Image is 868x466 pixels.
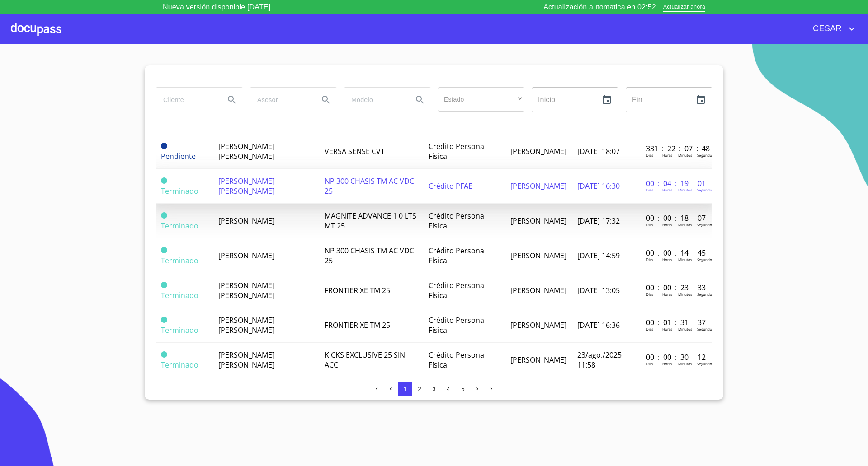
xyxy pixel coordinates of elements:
[678,257,692,262] p: Minutos
[577,350,622,370] span: 23/ago./2025 11:58
[161,247,167,253] span: Terminado
[456,382,470,396] button: 5
[678,222,692,227] p: Minutos
[403,386,406,392] span: 1
[646,326,653,331] p: Dias
[678,153,692,158] p: Minutos
[163,2,270,13] p: Nueva versión disponible [DATE]
[161,151,196,161] span: Pendiente
[662,361,672,366] p: Horas
[697,257,714,262] p: Segundos
[646,292,653,297] p: Dias
[325,176,414,196] span: NP 300 CHASIS TM AC VDC 25
[429,141,484,161] span: Crédito Persona Física
[418,386,421,392] span: 2
[662,187,672,192] p: Horas
[678,187,692,192] p: Minutos
[577,320,620,330] span: [DATE] 16:36
[398,382,412,396] button: 1
[161,325,198,335] span: Terminado
[646,178,707,188] p: 00 : 04 : 19 : 01
[438,87,524,112] div: ​
[325,350,405,370] span: KICKS EXCLUSIVE 25 SIN ACC
[678,361,692,366] p: Minutos
[577,146,620,156] span: [DATE] 18:07
[510,355,566,365] span: [PERSON_NAME]
[161,186,198,196] span: Terminado
[510,320,566,330] span: [PERSON_NAME]
[161,256,198,266] span: Terminado
[325,246,414,266] span: NP 300 CHASIS TM AC VDC 25
[543,2,656,13] p: Actualización automatica en 02:52
[447,386,450,392] span: 4
[218,216,274,226] span: [PERSON_NAME]
[218,315,274,335] span: [PERSON_NAME] [PERSON_NAME]
[161,177,167,184] span: Terminado
[429,280,484,300] span: Crédito Persona Física
[697,361,714,366] p: Segundos
[218,251,274,261] span: [PERSON_NAME]
[161,290,198,300] span: Terminado
[697,292,714,297] p: Segundos
[697,222,714,227] p: Segundos
[577,181,620,191] span: [DATE] 16:30
[161,282,167,288] span: Terminado
[577,285,620,295] span: [DATE] 13:05
[646,248,707,258] p: 00 : 00 : 14 : 45
[510,251,566,261] span: [PERSON_NAME]
[577,251,620,261] span: [DATE] 14:59
[646,187,653,192] p: Dias
[429,181,472,191] span: Crédito PFAE
[646,257,653,262] p: Dias
[441,382,456,396] button: 4
[678,326,692,331] p: Minutos
[325,211,416,231] span: MAGNITE ADVANCE 1 0 LTS MT 25
[646,144,707,154] p: 331 : 22 : 07 : 48
[432,386,435,392] span: 3
[221,89,243,111] button: Search
[161,143,167,149] span: Pendiente
[646,283,707,293] p: 00 : 00 : 23 : 33
[161,221,198,231] span: Terminado
[161,212,167,219] span: Terminado
[510,181,566,191] span: [PERSON_NAME]
[510,216,566,226] span: [PERSON_NAME]
[315,89,337,111] button: Search
[461,386,464,392] span: 5
[427,382,441,396] button: 3
[646,317,707,327] p: 00 : 01 : 31 : 37
[510,285,566,295] span: [PERSON_NAME]
[577,216,620,226] span: [DATE] 17:32
[161,360,198,370] span: Terminado
[409,89,431,111] button: Search
[646,213,707,223] p: 00 : 00 : 18 : 07
[218,280,274,300] span: [PERSON_NAME] [PERSON_NAME]
[412,382,427,396] button: 2
[218,176,274,196] span: [PERSON_NAME] [PERSON_NAME]
[325,285,390,295] span: FRONTIER XE TM 25
[697,187,714,192] p: Segundos
[697,153,714,158] p: Segundos
[646,153,653,158] p: Dias
[646,361,653,366] p: Dias
[429,211,484,231] span: Crédito Persona Física
[429,315,484,335] span: Crédito Persona Física
[646,352,707,362] p: 00 : 00 : 30 : 12
[662,326,672,331] p: Horas
[646,222,653,227] p: Dias
[663,3,705,12] span: Actualizar ahora
[510,146,566,156] span: [PERSON_NAME]
[662,292,672,297] p: Horas
[806,22,846,36] span: CESAR
[429,246,484,266] span: Crédito Persona Física
[678,292,692,297] p: Minutos
[156,88,217,112] input: search
[161,351,167,358] span: Terminado
[250,88,311,112] input: search
[697,326,714,331] p: Segundos
[662,153,672,158] p: Horas
[325,320,390,330] span: FRONTIER XE TM 25
[662,222,672,227] p: Horas
[325,146,385,156] span: VERSA SENSE CVT
[806,22,857,36] button: account of current user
